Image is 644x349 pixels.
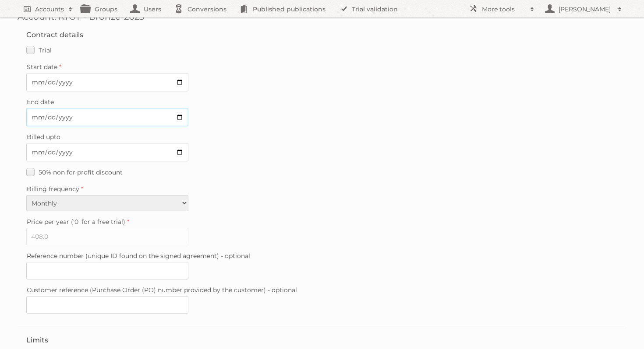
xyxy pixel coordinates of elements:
[482,5,526,14] h2: More tools
[556,5,613,14] h2: [PERSON_NAME]
[27,252,250,260] span: Reference number (unique ID found on the signed agreement) - optional
[27,286,297,294] span: Customer reference (Purchase Order (PO) number provided by the customer) - optional
[27,185,79,193] span: Billing frequency
[27,133,60,141] span: Billed upto
[27,98,54,106] span: End date
[39,168,123,176] span: 50% non for profit discount
[35,5,64,14] h2: Accounts
[26,336,48,344] legend: Limits
[26,31,83,39] legend: Contract details
[39,46,52,54] span: Trial
[27,63,57,71] span: Start date
[27,218,125,226] span: Price per year ('0' for a free trial)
